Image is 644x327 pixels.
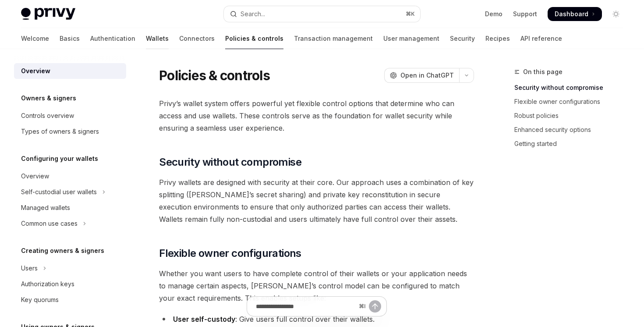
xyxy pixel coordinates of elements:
[513,10,537,18] a: Support
[14,184,126,200] button: Toggle Self-custodial user wallets section
[514,109,630,123] a: Robust policies
[21,28,49,49] a: Welcome
[21,66,50,76] div: Overview
[21,110,74,121] div: Controls overview
[14,200,126,216] a: Managed wallets
[256,297,355,316] input: Ask a question...
[21,126,99,137] div: Types of owners & signers
[514,95,630,109] a: Flexible owner configurations
[555,10,588,18] span: Dashboard
[14,168,126,184] a: Overview
[21,218,78,229] div: Common use cases
[21,93,76,103] h5: Owners & signers
[523,67,563,77] span: On this page
[159,267,474,304] span: Whether you want users to have complete control of their wallets or your application needs to man...
[60,28,80,49] a: Basics
[21,153,98,164] h5: Configuring your wallets
[146,28,169,49] a: Wallets
[400,71,454,80] span: Open in ChatGPT
[159,97,474,134] span: Privy’s wallet system offers powerful yet flexible control options that determine who can access ...
[485,28,510,49] a: Recipes
[14,108,126,124] a: Controls overview
[14,124,126,139] a: Types of owners & signers
[21,187,97,197] div: Self-custodial user wallets
[294,28,373,49] a: Transaction management
[21,8,75,20] img: light logo
[21,245,104,256] h5: Creating owners & signers
[514,137,630,151] a: Getting started
[383,28,439,49] a: User management
[21,263,38,274] div: Users
[520,28,562,49] a: API reference
[225,28,283,49] a: Policies & controls
[159,246,301,260] span: Flexible owner configurations
[14,260,126,276] button: Toggle Users section
[241,9,265,19] div: Search...
[609,7,623,21] button: Toggle dark mode
[21,171,49,181] div: Overview
[21,203,70,213] div: Managed wallets
[21,295,59,305] div: Key quorums
[548,7,602,21] a: Dashboard
[14,292,126,308] a: Key quorums
[159,68,270,83] h1: Policies & controls
[21,279,74,289] div: Authorization keys
[14,63,126,79] a: Overview
[224,6,420,22] button: Open search
[14,216,126,231] button: Toggle Common use cases section
[179,28,215,49] a: Connectors
[159,155,301,169] span: Security without compromise
[450,28,475,49] a: Security
[90,28,135,49] a: Authentication
[159,176,474,225] span: Privy wallets are designed with security at their core. Our approach uses a combination of key sp...
[384,68,459,83] button: Open in ChatGPT
[369,300,381,313] button: Send message
[514,123,630,137] a: Enhanced security options
[485,10,502,18] a: Demo
[514,81,630,95] a: Security without compromise
[14,276,126,292] a: Authorization keys
[406,11,415,18] span: ⌘ K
